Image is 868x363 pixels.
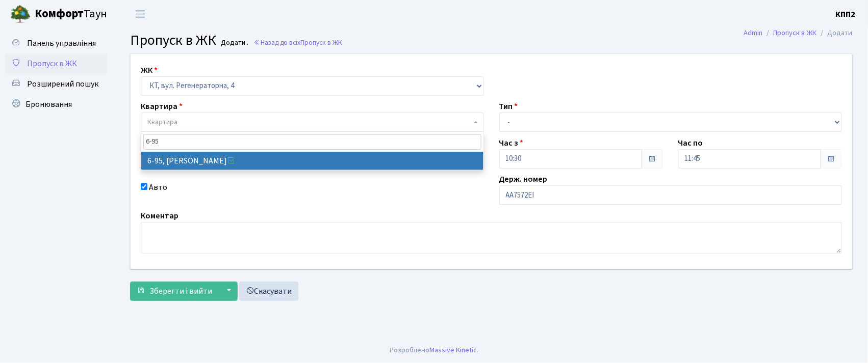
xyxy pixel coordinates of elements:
a: Скасувати [239,282,298,301]
span: Бронювання [25,99,72,110]
a: Розширений пошук [5,74,107,94]
span: Розширений пошук [27,78,98,90]
label: Час з [499,137,524,149]
button: Переключити навігацію [127,6,153,22]
span: Пропуск в ЖК [27,58,77,69]
input: АА1234АА [499,185,843,205]
a: Назад до всіхПропуск в ЖК [253,38,342,47]
a: Admin [744,27,763,38]
span: Квартира [147,117,177,127]
span: Зберегти і вийти [149,286,212,297]
span: Пропуск в ЖК [130,30,216,50]
a: Панель управління [5,33,107,53]
label: Авто [149,181,167,193]
button: Зберегти і вийти [130,282,219,301]
li: 6-95, [PERSON_NAME] [141,152,483,170]
img: logo.png [10,4,31,24]
label: Час по [678,137,703,149]
span: Таун [35,6,107,23]
a: Massive Kinetic [429,345,477,355]
small: Додати . [219,39,249,47]
li: Додати [817,27,853,39]
label: Квартира [141,100,183,113]
label: ЖК [141,64,158,76]
a: Пропуск в ЖК [774,27,817,38]
a: Бронювання [5,94,107,115]
label: Тип [499,100,518,113]
div: Розроблено . [390,345,478,356]
b: Комфорт [35,6,84,22]
span: Панель управління [27,38,96,49]
a: Пропуск в ЖК [5,53,107,74]
span: Пропуск в ЖК [300,38,342,47]
nav: breadcrumb [729,22,868,44]
label: Держ. номер [499,173,548,185]
a: КПП2 [836,8,856,20]
label: Коментар [141,210,178,222]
